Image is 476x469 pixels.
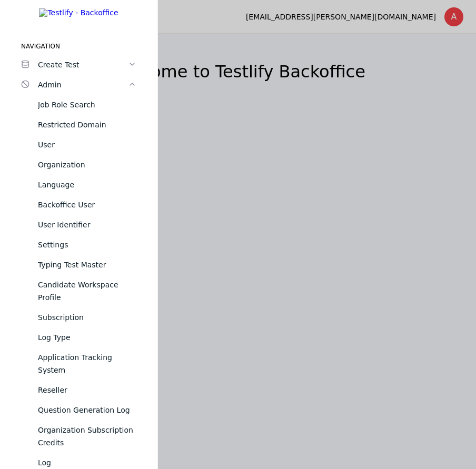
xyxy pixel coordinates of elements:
[38,404,136,416] div: Question Generation Log
[13,400,145,420] a: Question Generation Log
[38,118,136,131] div: Restricted Domain
[13,235,145,255] a: Settings
[38,198,136,211] div: Backoffice User
[13,420,145,453] a: Organization Subscription Credits
[38,258,136,271] div: Typing Test Master
[13,155,145,175] a: Organization
[13,215,145,235] a: User Identifier
[13,115,145,135] a: Restricted Domain
[13,380,145,400] a: Reseller
[38,331,136,344] div: Log Type
[38,98,136,111] div: Job Role Search
[38,138,136,151] div: User
[38,311,136,324] div: Subscription
[38,178,136,191] div: Language
[13,307,145,327] a: Subscription
[38,218,136,231] div: User Identifier
[38,456,136,469] div: Log
[38,384,136,396] div: Reseller
[13,42,145,51] label: Navigation
[38,424,136,449] div: Organization Subscription Credits
[13,195,145,215] a: Backoffice User
[38,238,136,251] div: Settings
[13,175,145,195] a: Language
[13,95,145,115] a: Job Role Search
[39,8,118,17] img: Testlify - Backoffice
[13,275,145,307] a: Candidate Workspace Profile
[38,58,128,71] div: Create Test
[13,135,145,155] a: User
[13,347,145,380] a: Application Tracking System
[38,351,136,376] div: Application Tracking System
[38,78,128,91] div: Admin
[38,278,136,304] div: Candidate Workspace Profile
[13,255,145,275] a: Typing Test Master
[13,327,145,347] a: Log Type
[38,158,136,171] div: Organization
